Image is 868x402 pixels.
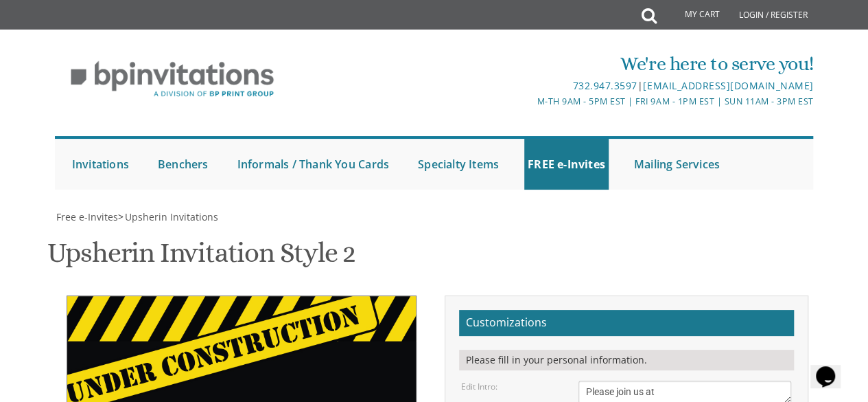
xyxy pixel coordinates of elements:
[125,210,218,223] span: Upsherin Invitations
[234,139,392,190] a: Informals / Thank You Cards
[459,310,794,336] h2: Customizations
[643,79,813,92] a: [EMAIL_ADDRESS][DOMAIN_NAME]
[47,238,356,278] h1: Upsherin Invitation Style 2
[56,210,118,223] span: Free e-Invites
[655,1,729,29] a: My Cart
[69,139,132,190] a: Invitations
[308,94,813,109] div: M-Th 9am - 5pm EST | Fri 9am - 1pm EST | Sun 11am - 3pm EST
[55,51,290,108] img: BP Invitation Loft
[810,347,854,388] iframe: chat widget
[414,139,502,190] a: Specialty Items
[124,210,218,223] a: Upsherin Invitations
[118,210,218,223] span: >
[631,139,723,190] a: Mailing Services
[459,350,794,370] div: Please fill in your personal information.
[573,79,637,92] a: 732.947.3597
[461,381,497,392] label: Edit Intro:
[308,78,813,94] div: |
[55,210,118,223] a: Free e-Invites
[154,139,212,190] a: Benchers
[524,139,609,190] a: FREE e-Invites
[308,50,813,78] div: We're here to serve you!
